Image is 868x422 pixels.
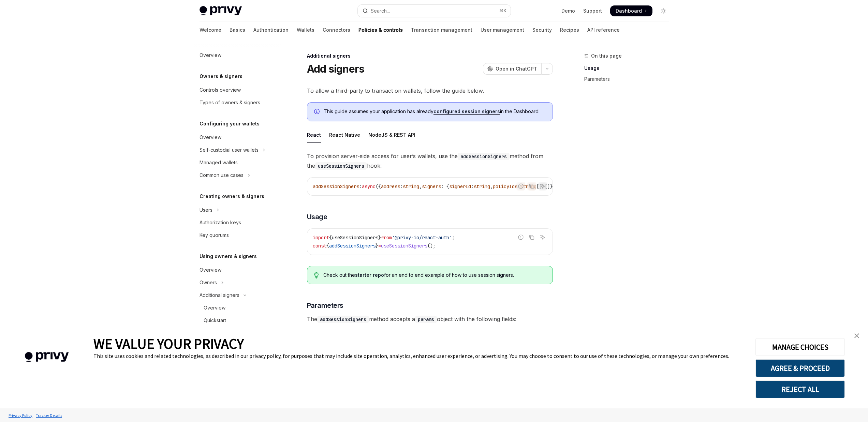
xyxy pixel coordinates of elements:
[200,51,221,59] div: Overview
[204,316,226,325] div: Quickstart
[359,183,362,190] span: :
[415,316,437,323] code: params
[315,162,367,170] code: useSessionSigners
[194,264,281,276] a: Overview
[422,183,441,190] span: signers
[307,52,553,59] div: Additional signers
[355,272,384,278] a: starter repo
[755,380,845,398] button: REJECT ALL
[381,243,427,249] span: useSessionSigners
[326,243,329,249] span: {
[583,7,602,14] a: Support
[194,302,281,314] a: Overview
[200,120,260,128] h5: Configuring your wallets
[591,52,622,60] span: On this page
[194,276,281,289] button: Toggle Owners section
[200,86,241,94] div: Controls overview
[481,22,524,38] a: User management
[458,153,510,160] code: addSessionSigners
[200,291,239,299] div: Additional signers
[755,338,845,356] button: MANAGE CHOICES
[538,233,547,242] button: Ask AI
[561,7,575,14] a: Demo
[204,304,225,312] div: Overview
[471,183,474,190] span: :
[427,243,436,249] span: ();
[200,252,257,260] h5: Using owners & signers
[433,108,500,115] a: configured session signers
[584,74,674,85] a: Parameters
[329,235,332,241] span: {
[194,169,281,181] button: Toggle Common use cases section
[854,333,859,338] img: close banner
[368,127,415,143] div: NodeJS & REST API
[307,301,343,310] span: Parameters
[194,289,281,301] button: Toggle Additional signers section
[307,212,327,222] span: Usage
[381,235,392,241] span: from
[411,22,472,38] a: Transaction management
[400,183,403,190] span: :
[93,352,745,359] div: This site uses cookies and related technologies, as described in our privacy policy, for purposes...
[200,278,217,287] div: Owners
[376,243,378,249] span: }
[658,5,669,16] button: Toggle dark mode
[610,5,652,16] a: Dashboard
[194,131,281,144] a: Overview
[616,7,642,14] span: Dashboard
[314,272,319,278] svg: Tip
[493,183,517,190] span: policyIds
[200,266,221,274] div: Overview
[314,109,321,116] svg: Info
[358,22,403,38] a: Policies & controls
[532,22,552,38] a: Security
[329,243,376,249] span: addSessionSigners
[850,329,864,343] a: close banner
[496,65,537,72] span: Open in ChatGPT
[499,8,506,14] span: ⌘ K
[10,342,83,372] img: company logo
[200,218,241,227] div: Authorization keys
[200,146,259,154] div: Self-custodial user wallets
[194,84,281,96] a: Controls overview
[200,72,242,80] h5: Owners & signers
[376,183,381,190] span: ({
[332,235,378,241] span: useSessionSigners
[329,127,360,143] div: React Native
[194,96,281,109] a: Types of owners & signers
[323,272,545,278] span: Check out the for an end to end example of how to use session signers.
[194,314,281,327] a: Quickstart
[516,233,525,242] button: Report incorrect code
[194,49,281,61] a: Overview
[194,204,281,216] button: Toggle Users section
[323,22,350,38] a: Connectors
[200,22,221,38] a: Welcome
[403,183,419,190] span: string
[371,7,390,15] div: Search...
[200,133,221,141] div: Overview
[194,144,281,156] button: Toggle Self-custodial user wallets section
[200,159,238,167] div: Managed wallets
[324,108,546,115] span: This guide assumes your application has already in the Dashboard.
[536,183,556,190] span: []}[]})
[307,127,321,143] div: React
[307,86,553,95] span: To allow a third-party to transact on wallets, follow the guide below.
[483,63,541,75] button: Open in ChatGPT
[584,63,674,74] a: Usage
[93,335,244,352] span: WE VALUE YOUR PRIVACY
[392,235,452,241] span: '@privy-io/react-auth'
[378,235,381,241] span: }
[230,22,245,38] a: Basics
[313,235,329,241] span: import
[313,183,359,190] span: addSessionSigners
[200,6,242,16] img: light logo
[200,99,260,107] div: Types of owners & signers
[200,171,244,179] div: Common use cases
[538,182,547,191] button: Ask AI
[381,183,400,190] span: address
[313,243,326,249] span: const
[307,151,553,170] span: To provision server-side access for user’s wallets, use the method from the hook:
[34,409,64,421] a: Tracker Details
[200,206,212,214] div: Users
[755,359,845,377] button: AGREE & PROCEED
